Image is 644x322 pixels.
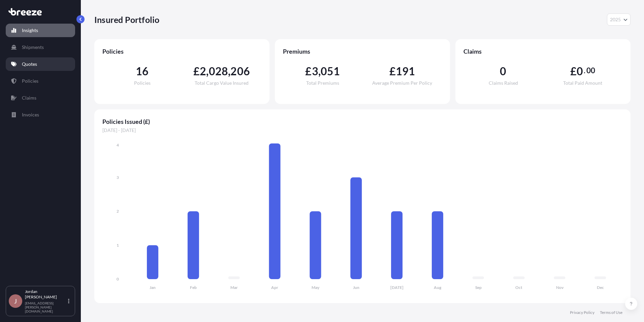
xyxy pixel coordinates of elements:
span: [DATE] - [DATE] [102,127,622,134]
span: . [584,68,585,73]
tspan: Nov [556,285,564,290]
tspan: Feb [190,285,197,290]
span: Premiums [283,47,442,55]
p: Shipments [22,44,44,51]
a: Shipments [6,41,75,54]
tspan: 4 [117,142,119,147]
tspan: [DATE] [390,285,404,290]
span: Total Cargo Value Insured [195,81,249,85]
span: Policies Issued (£) [102,117,622,126]
tspan: 0 [117,276,119,281]
span: £ [305,66,312,77]
tspan: Jun [353,285,359,290]
span: 191 [396,66,415,77]
tspan: May [312,285,320,290]
span: Total Paid Amount [563,81,602,85]
span: Claims [463,47,622,55]
span: , [206,66,208,77]
span: 16 [136,66,149,77]
p: Invoices [22,111,39,118]
a: Quotes [6,57,75,71]
p: Policies [22,78,38,84]
span: Average Premium Per Policy [372,81,432,85]
a: Insights [6,24,75,37]
p: Quotes [22,61,37,68]
a: Claims [6,91,75,105]
button: Year Selector [607,14,631,26]
span: £ [193,66,200,77]
span: 00 [586,68,595,73]
span: Claims Raised [489,81,518,85]
span: , [318,66,321,77]
span: 2025 [610,16,621,23]
p: Insights [22,27,38,34]
tspan: Jan [150,285,156,290]
tspan: 2 [117,209,119,214]
span: Policies [102,47,261,55]
tspan: Sep [475,285,482,290]
span: 3 [312,66,318,77]
span: £ [389,66,396,77]
span: 206 [230,66,250,77]
span: 0 [577,66,583,77]
span: 051 [321,66,340,77]
tspan: Mar [230,285,238,290]
span: £ [570,66,577,77]
a: Terms of Use [600,310,622,315]
span: 028 [209,66,228,77]
a: Invoices [6,108,75,122]
span: 0 [500,66,506,77]
p: [EMAIL_ADDRESS][PERSON_NAME][DOMAIN_NAME] [25,301,67,313]
span: , [228,66,230,77]
tspan: Aug [434,285,442,290]
p: Insured Portfolio [94,14,159,25]
tspan: Dec [597,285,604,290]
tspan: Apr [271,285,278,290]
tspan: 1 [117,243,119,248]
tspan: Oct [515,285,522,290]
a: Policies [6,74,75,88]
span: Total Premiums [306,81,339,85]
tspan: 3 [117,175,119,180]
a: Privacy Policy [570,310,594,315]
p: Claims [22,95,36,101]
span: J [14,298,17,304]
p: Jordan [PERSON_NAME] [25,289,67,300]
span: Policies [134,81,151,85]
span: 2 [200,66,206,77]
